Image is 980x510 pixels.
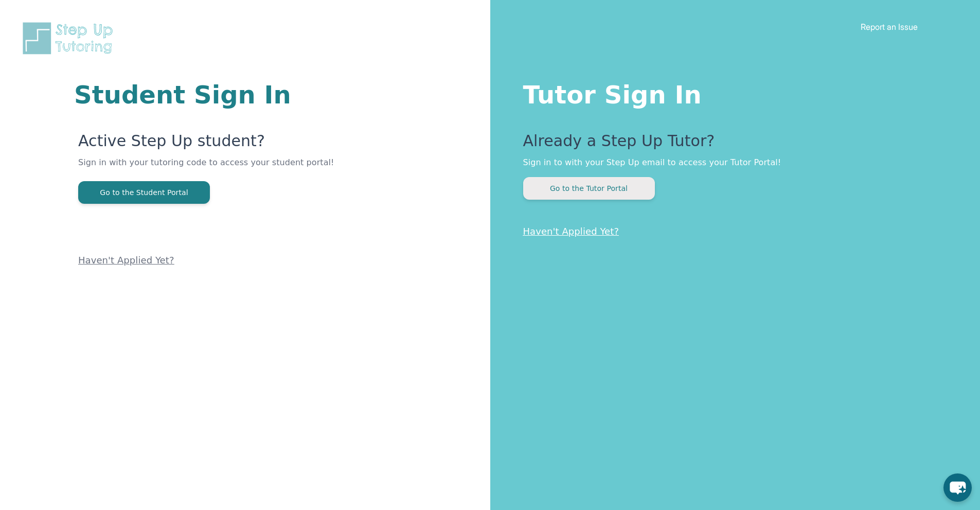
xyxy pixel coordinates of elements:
[523,156,939,169] p: Sign in to with your Step Up email to access your Tutor Portal!
[78,255,174,266] a: Haven't Applied Yet?
[523,132,939,156] p: Already a Step Up Tutor?
[78,187,210,197] a: Go to the Student Portal
[861,22,918,32] a: Report an Issue
[523,183,655,193] a: Go to the Tutor Portal
[943,473,972,502] button: chat-button
[78,132,367,156] p: Active Step Up student?
[21,21,119,56] img: Step Up Tutoring horizontal logo
[523,78,939,107] h1: Tutor Sign In
[523,226,619,237] a: Haven't Applied Yet?
[78,156,367,181] p: Sign in with your tutoring code to access your student portal!
[74,82,367,107] h1: Student Sign In
[523,177,655,200] button: Go to the Tutor Portal
[78,181,210,204] button: Go to the Student Portal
